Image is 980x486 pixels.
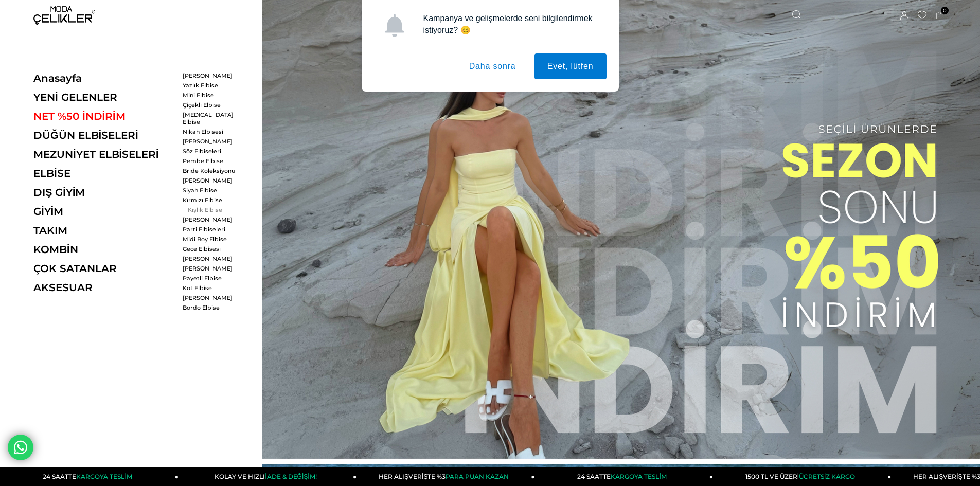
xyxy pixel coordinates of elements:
[33,262,175,275] a: ÇOK SATANLAR
[456,53,529,79] button: Daha sonra
[1,467,179,486] a: 24 SAATTEKARGOYA TESLİM
[183,304,242,311] a: Bordo Elbise
[383,14,406,37] img: notification icon
[183,275,242,282] a: Payetli Elbise
[183,206,242,213] a: Kışlık Elbise
[33,281,175,294] a: AKSESUAR
[535,467,713,486] a: 24 SAATTEKARGOYA TESLİM
[183,226,242,233] a: Parti Elbiseleri
[183,255,242,262] a: [PERSON_NAME]
[265,473,316,480] span: İADE & DEĞİŞİM!
[33,186,175,199] a: DIŞ GİYİM
[183,245,242,253] a: Gece Elbisesi
[183,167,242,174] a: Bride Koleksiyonu
[183,236,242,243] a: Midi Boy Elbise
[415,12,607,36] div: Kampanya ve gelişmelerde seni bilgilendirmek istiyoruz? 😊
[183,157,242,165] a: Pembe Elbise
[183,128,242,135] a: Nikah Elbisesi
[183,111,242,125] a: [MEDICAL_DATA] Elbise
[183,187,242,194] a: Siyah Elbise
[76,473,132,480] span: KARGOYA TESLİM
[183,101,242,109] a: Çiçekli Elbise
[183,92,242,99] a: Mini Elbise
[33,91,175,103] a: YENİ GELENLER
[33,110,175,122] a: NET %50 İNDİRİM
[33,129,175,141] a: DÜĞÜN ELBİSELERİ
[183,265,242,272] a: [PERSON_NAME]
[183,177,242,184] a: [PERSON_NAME]
[183,216,242,223] a: [PERSON_NAME]
[183,294,242,301] a: [PERSON_NAME]
[179,467,357,486] a: KOLAY VE HIZLIİADE & DEĞİŞİM!
[33,148,175,160] a: MEZUNİYET ELBİSELERİ
[534,53,607,79] button: Evet, lütfen
[33,205,175,218] a: GİYİM
[446,473,509,480] span: PARA PUAN KAZAN
[611,473,666,480] span: KARGOYA TESLİM
[183,196,242,204] a: Kırmızı Elbise
[33,224,175,237] a: TAKIM
[357,467,534,486] a: HER ALIŞVERİŞTE %3PARA PUAN KAZAN
[713,467,891,486] a: 1500 TL VE ÜZERİÜCRETSİZ KARGO
[33,243,175,256] a: KOMBİN
[183,138,242,145] a: [PERSON_NAME]
[183,284,242,292] a: Kot Elbise
[33,167,175,179] a: ELBİSE
[183,148,242,155] a: Söz Elbiseleri
[799,473,855,480] span: ÜCRETSİZ KARGO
